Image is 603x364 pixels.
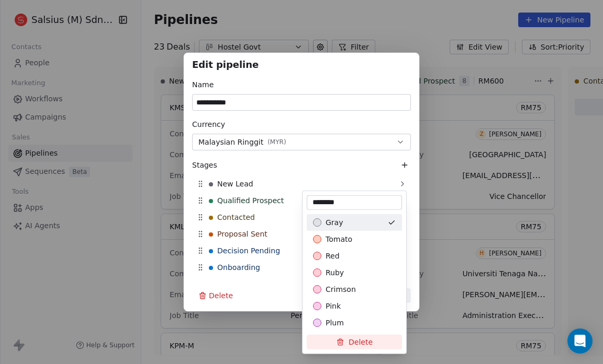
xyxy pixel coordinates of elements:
span: ruby [326,267,344,278]
span: red [326,251,340,261]
span: tomato [326,234,352,244]
span: plum [326,318,344,328]
span: pink [326,301,341,311]
span: gray [326,217,343,228]
button: Delete [307,335,402,349]
span: crimson [326,284,356,295]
